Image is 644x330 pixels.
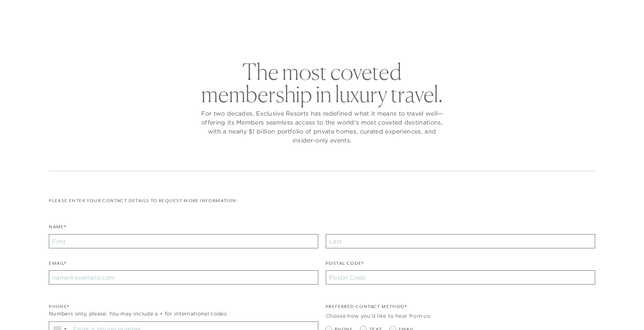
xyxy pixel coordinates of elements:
[49,310,318,318] div: Numbers only, please. You may include a + for international codes.
[49,303,318,310] div: Phone*
[49,260,66,271] label: Email*
[326,303,407,314] legend: Preferred Contact Method*
[199,109,445,145] p: For two decades, Exclusive Resorts has redefined what it means to travel well—offering its Member...
[49,223,66,234] label: Name*
[49,234,318,248] input: First
[326,260,364,271] label: Postal Code*
[326,234,595,248] input: Last
[236,24,293,45] a: The Collection
[199,60,445,105] h2: The most coveted membership in luxury travel.
[304,24,351,45] a: Membership
[362,24,407,45] a: Community
[326,270,595,285] input: Postal Code
[27,8,60,15] a: Get Started
[326,312,595,320] div: Choose how you'd like to hear from us:
[561,8,597,15] a: Member Login
[49,270,318,285] input: name@example.com
[49,197,595,204] p: Please enter your contact details to request more information:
